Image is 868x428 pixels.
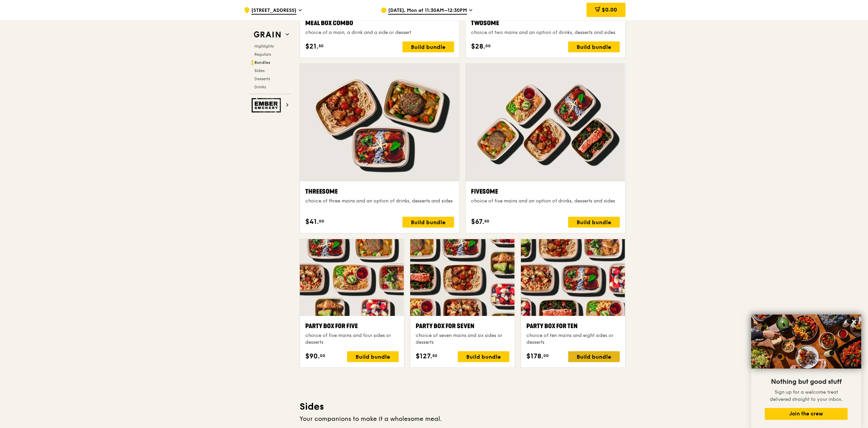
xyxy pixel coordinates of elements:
[471,18,620,28] div: Twosome
[254,85,266,89] span: Drinks
[526,351,543,361] span: $178.
[471,217,484,227] span: $67.
[305,29,454,36] div: choice of a main, a drink and a side or dessert
[765,408,848,420] button: Join the crew
[849,316,860,327] button: Close
[254,68,265,73] span: Sides
[252,98,283,112] img: Ember Smokery web logo
[416,321,509,331] div: Party Box for Seven
[251,7,296,15] span: [STREET_ADDRESS]
[305,321,399,331] div: Party Box for Five
[568,351,620,362] div: Build bundle
[526,332,620,346] div: choice of ten mains and eight sides or desserts
[543,353,549,358] span: 00
[305,18,454,28] div: Meal Box Combo
[471,187,620,196] div: Fivesome
[305,198,454,204] div: choice of three mains and an option of drinks, desserts and sides
[568,217,620,228] div: Build bundle
[485,43,491,49] span: 00
[305,217,319,227] span: $41.
[416,351,432,361] span: $127.
[770,389,843,402] span: Sign up for a welcome treat delivered straight to your inbox.
[751,315,861,369] img: DSC07876-Edit02-Large.jpeg
[471,41,485,52] span: $28.
[305,41,319,52] span: $21.
[300,414,626,424] div: Your companions to make it a wholesome meal.
[432,353,437,358] span: 50
[471,198,620,204] div: choice of five mains and an option of drinks, desserts and sides
[320,353,325,358] span: 00
[319,43,324,49] span: 50
[319,218,324,224] span: 00
[526,321,620,331] div: Party Box for Ten
[305,332,399,346] div: choice of five mains and four sides or desserts
[402,41,454,52] div: Build bundle
[416,332,509,346] div: choice of seven mains and six sides or desserts
[305,351,320,361] span: $90.
[484,218,489,224] span: 50
[771,378,842,386] span: Nothing but good stuff
[300,400,626,413] h3: Sides
[402,217,454,228] div: Build bundle
[388,7,467,15] span: [DATE], Mon at 11:30AM–12:30PM
[602,6,617,13] span: $0.00
[252,29,283,41] img: Grain web logo
[305,187,454,196] div: Threesome
[347,351,399,362] div: Build bundle
[254,60,270,65] span: Bundles
[254,52,271,57] span: Regulars
[471,29,620,36] div: choice of two mains and an option of drinks, desserts and sides
[254,76,270,81] span: Desserts
[568,41,620,52] div: Build bundle
[458,351,509,362] div: Build bundle
[254,44,274,49] span: Highlights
